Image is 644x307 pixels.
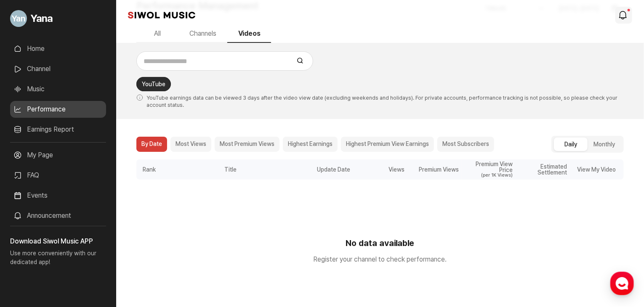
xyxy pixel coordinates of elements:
[227,25,271,43] button: Videos
[125,250,145,257] span: Settings
[10,246,106,273] p: Use more conveniently with our dedicated app!
[70,250,95,257] span: Messages
[56,237,109,258] a: Messages
[299,159,353,180] div: Update Date
[10,207,106,224] a: Announcement
[136,237,624,249] strong: No data available
[136,159,162,180] div: Rank
[10,121,106,138] a: Earnings Report
[464,173,513,177] div: (per 1K Views)
[109,237,162,258] a: Settings
[3,237,56,258] a: Home
[178,25,227,43] button: Channels
[437,137,494,152] button: Most Subscribers
[136,25,178,43] button: All
[10,81,106,98] a: Music
[170,137,211,152] button: Most Views
[10,101,106,118] a: Performance
[10,61,106,77] a: Channel
[30,11,53,26] span: Yana
[139,55,290,67] input: Search for videos
[21,250,36,257] span: Home
[136,89,624,111] p: YouTube earnings data can be viewed 3 days after the video view date (excluding weekends and holi...
[162,159,299,180] div: Title
[215,137,279,152] button: Most Premium Views
[10,40,106,57] a: Home
[341,137,434,152] button: Highest Premium View Earnings
[136,254,624,265] p: Register your channel to check performance.
[554,138,588,151] button: Daily
[136,77,171,91] a: YouTube
[588,138,621,151] button: Monthly
[407,159,461,180] div: Premium Views
[10,147,106,164] a: My Page
[10,236,106,246] h3: Download Siwol Music APP
[136,137,167,152] button: By Date
[615,7,632,24] a: modal.notifications
[10,167,106,184] a: FAQ
[283,137,338,152] button: Highest Earnings
[353,159,407,180] div: Views
[10,187,106,204] a: Events
[569,159,624,180] div: View My Video
[10,7,106,30] a: Go to My Profile
[464,161,513,173] div: Premium View Price
[516,159,570,180] div: Estimated Settlement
